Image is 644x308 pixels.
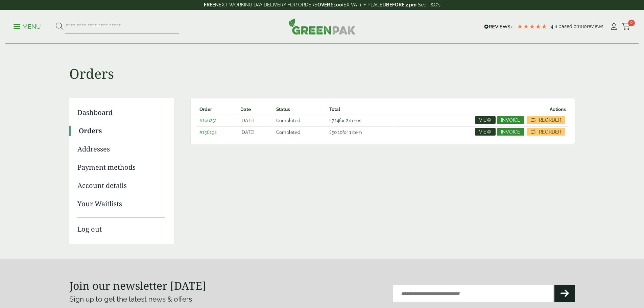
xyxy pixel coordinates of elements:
[329,129,342,135] span: 50.10
[475,116,496,124] a: View
[77,162,165,172] a: Payment methods
[479,118,492,122] span: View
[497,116,524,124] a: Invoice
[273,126,326,138] td: Completed
[484,24,514,29] img: REVIEWS.io
[628,20,635,26] span: 0
[199,129,217,135] a: #158192
[501,118,520,122] span: Invoice
[327,126,395,138] td: for 1 item
[550,106,566,112] span: Actions
[14,23,41,31] p: Menu
[276,106,290,112] span: Status
[610,23,618,30] i: My Account
[386,2,416,7] strong: BEFORE 2 pm
[77,181,165,191] a: Account details
[475,128,496,136] a: View
[77,144,165,154] a: Addresses
[69,294,297,305] p: Sign up to get the latest news & offers
[558,24,579,29] span: Based on
[551,24,558,29] span: 4.8
[329,118,332,123] span: £
[289,18,356,34] img: GreenPak Supplies
[273,115,326,126] td: Completed
[240,129,255,135] time: [DATE]
[199,106,212,112] span: Order
[501,129,520,134] span: Invoice
[527,116,565,124] a: Reorder
[79,126,165,136] a: Orders
[329,129,332,135] span: £
[77,199,165,209] a: Your Waitlists
[622,23,630,30] i: Cart
[622,22,630,32] a: 0
[240,106,251,112] span: Date
[329,118,339,123] span: 7.14
[317,2,342,7] strong: OVER £100
[77,108,165,118] a: Dashboard
[418,2,440,7] a: See T&C's
[527,128,565,136] a: Reorder
[14,23,41,29] a: Menu
[69,44,575,82] h1: Orders
[327,115,395,126] td: for 2 items
[199,118,217,123] a: #166251
[329,106,340,112] span: Total
[579,24,587,29] span: 180
[479,129,492,134] span: View
[497,128,524,136] a: Invoice
[69,278,206,293] strong: Join our newsletter [DATE]
[204,2,215,7] strong: FREE
[240,118,255,123] time: [DATE]
[517,23,547,29] div: 4.78 Stars
[77,217,165,234] a: Log out
[539,129,561,134] span: Reorder
[539,118,561,122] span: Reorder
[587,24,603,29] span: reviews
